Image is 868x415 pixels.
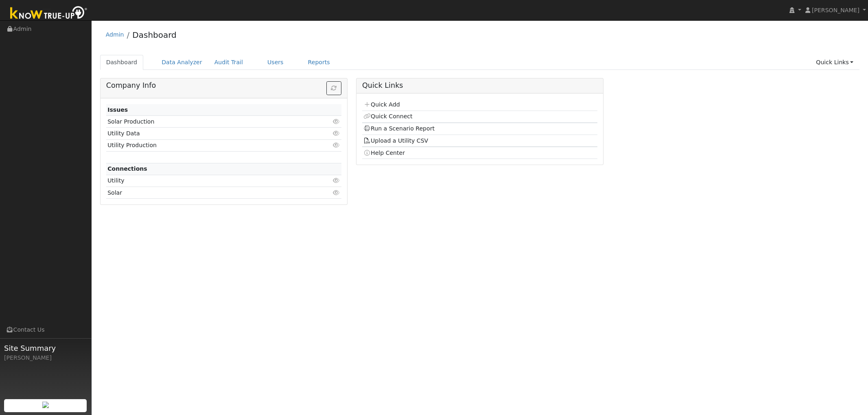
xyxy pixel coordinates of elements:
[363,137,428,144] a: Upload a Utility CSV
[107,106,128,113] strong: Issues
[107,165,147,172] strong: Connections
[132,30,177,40] a: Dashboard
[106,31,124,38] a: Admin
[333,130,340,136] i: Click to view
[333,190,340,196] i: Click to view
[812,7,859,13] span: [PERSON_NAME]
[155,55,208,70] a: Data Analyzer
[106,187,304,199] td: Solar
[333,119,340,124] i: Click to view
[100,55,144,70] a: Dashboard
[106,139,304,151] td: Utility Production
[302,55,336,70] a: Reports
[261,55,290,70] a: Users
[106,116,304,128] td: Solar Production
[333,142,340,148] i: Click to view
[810,55,859,70] a: Quick Links
[4,354,87,362] div: [PERSON_NAME]
[4,343,87,354] span: Site Summary
[363,125,435,132] a: Run a Scenario Report
[362,81,597,90] h5: Quick Links
[363,150,405,156] a: Help Center
[42,402,49,408] img: retrieve
[6,4,92,23] img: Know True-Up
[363,101,400,108] a: Quick Add
[208,55,249,70] a: Audit Trail
[363,113,412,120] a: Quick Connect
[106,81,341,90] h5: Company Info
[333,178,340,183] i: Click to view
[106,128,304,139] td: Utility Data
[106,175,304,187] td: Utility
